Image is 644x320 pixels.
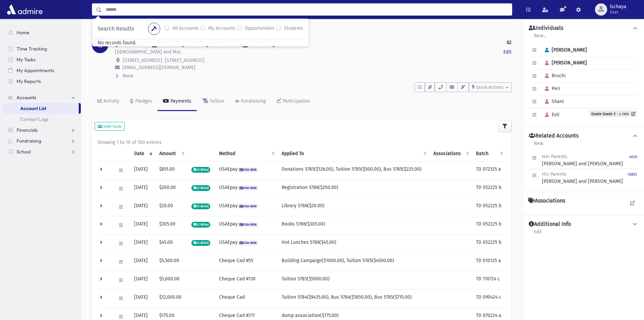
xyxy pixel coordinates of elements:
[542,47,587,53] span: [PERSON_NAME]
[542,60,587,66] span: [PERSON_NAME]
[278,179,429,198] td: Registration 5786($200.00)
[197,92,230,111] a: Tuition
[278,234,429,253] td: Hot Lunches 5786($45.00)
[155,161,187,179] td: $851.00
[155,198,187,216] td: $20.00
[191,204,210,209] span: CC Billed
[281,98,310,104] div: Participation
[102,98,119,104] div: Activity
[533,140,544,152] a: New
[92,27,117,37] nav: breadcrumb
[3,54,81,65] a: My Tasks
[3,125,81,135] a: Financials
[476,85,503,90] span: Quick Actions
[472,146,506,162] th: Batch: activate to sort column ascending
[158,92,197,111] a: Payments
[191,167,210,173] span: CC Billed
[240,98,266,104] div: Fundraising
[542,112,559,118] span: Esti
[17,67,54,73] span: My Appointments
[627,171,637,185] a: 10892
[155,253,187,271] td: $5,500.00
[472,198,506,216] td: TD 052225 b
[215,271,278,289] td: Cheque Cad #130
[115,48,182,56] p: [DEMOGRAPHIC_DATA] and Mrs.
[17,78,41,84] span: My Reports
[208,25,235,33] label: My Accounts
[17,57,35,63] span: My Tasks
[122,65,195,70] span: [EMAIL_ADDRESS][DOMAIN_NAME]
[92,92,125,111] a: Activity
[3,65,81,76] a: My Appointments
[3,27,81,38] a: Home
[629,155,637,159] small: 4630
[17,149,31,155] span: School
[17,46,47,52] span: Time Tracking
[472,216,506,234] td: TD 052225 b
[155,234,187,253] td: $45.00
[215,289,278,307] td: Cheque Cad
[165,58,205,63] span: [STREET_ADDRESS]
[98,124,122,129] small: Credit Cards
[542,171,567,177] span: His Parents
[130,271,155,289] td: [DATE]
[169,98,191,104] div: Payments
[123,73,134,79] span: More
[278,198,429,216] td: Library 5786($20.00)
[528,221,639,228] button: Additional Info
[528,132,639,140] button: Related Accounts
[155,271,187,289] td: $5,000.00
[278,271,429,289] td: Tuition 5785($5000.00)
[215,216,278,234] td: USAEpay
[172,25,199,33] label: All Accounts
[472,289,506,307] td: TD 090424 c
[130,216,155,234] td: [DATE]
[627,172,637,177] small: 10892
[20,116,49,122] span: Contact Logs
[130,146,155,162] th: Date: activate to sort column ascending
[230,92,271,111] a: Fundraising
[3,103,79,114] a: Account List
[123,58,162,63] span: [STREET_ADDRESS]
[155,216,187,234] td: $305.00
[3,135,81,146] a: Fundraising
[238,222,259,228] span: VISA-5608
[238,204,259,209] span: VISA-5608
[215,161,278,179] td: USAEpay
[271,92,315,111] a: Participation
[191,222,210,228] span: CC Billed
[97,139,506,146] div: Showing 1 to 10 of 100 entries
[191,240,210,246] span: CC Billed
[469,82,511,92] button: Quick Actions
[238,240,259,246] span: VISA-5608
[155,289,187,307] td: $12,000.00
[529,132,578,140] h4: Related Accounts
[3,114,81,125] a: Contact Logs
[542,86,560,91] span: Peri
[472,161,506,179] td: TD 072325 a
[278,161,429,179] td: Donations 5785($126.00), Tuition 5785($500.00), Bus 5785($225.00)
[238,167,259,173] span: VISA-5608
[610,9,626,15] span: User
[278,253,429,271] td: Building Campaign($1000.00), Tuition 5785($4500.00)
[429,146,472,162] th: Associations: activate to sort column ascending
[533,228,542,240] a: Edit
[3,43,81,54] a: Time Tracking
[472,271,506,289] td: TD 110724 c
[472,253,506,271] td: TD 010125 a
[542,99,564,104] span: Shani
[3,146,81,157] a: School
[610,4,626,9] span: lschaya
[278,289,429,307] td: Tuition 5784($9435.00), Bus 5784($1850.00), Bus 5785($715.00)
[17,94,36,101] span: Accounts
[130,234,155,253] td: [DATE]
[238,185,259,191] span: VISA-5608
[284,25,303,33] label: Students
[155,179,187,198] td: $200.00
[472,234,506,253] td: TD 052225 b
[529,221,571,228] h4: Additional Info
[589,110,637,117] a: Grade Grade 3 - כתה ג
[125,92,158,111] a: Pledges
[542,153,623,167] div: [PERSON_NAME] and [PERSON_NAME]
[542,73,566,79] span: Bruchi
